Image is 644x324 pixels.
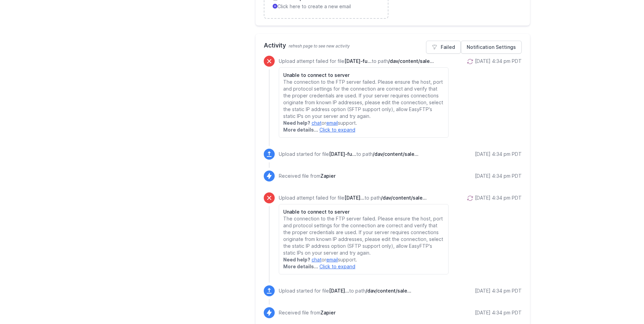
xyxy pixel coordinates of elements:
div: [DATE] 4:34 pm PDT [475,151,522,158]
p: Received file from [279,309,335,316]
h6: Unable to connect to server [283,208,444,215]
a: email [326,257,338,262]
a: email [326,120,338,126]
a: Click to expand [319,127,355,133]
h6: Unable to connect to server [283,72,444,79]
p: or support. [283,256,444,263]
span: /dav/content/salescontent/ [381,195,427,201]
p: The connection to the FTP server failed. Please ensure the host, port and protocol settings for t... [283,215,444,256]
p: Upload attempt failed for file to path [279,58,449,65]
div: [DATE] 4:34 pm PDT [475,58,522,65]
span: thanksgiving-run-flyer.zip [329,288,349,294]
div: [DATE] 4:34 pm PDT [475,309,522,316]
p: Received file from [279,173,335,179]
span: refresh page to see new activity [289,43,350,49]
p: Upload attempt failed for file to path [279,194,449,201]
span: Zapier [320,173,335,179]
a: Notification Settings [461,41,522,54]
p: or support. [283,120,444,126]
iframe: Drift Widget Chat Controller [610,290,636,316]
span: thanksgiving-run-flyer.zip [344,195,365,201]
strong: Need help? [283,120,310,126]
a: chat [312,120,321,126]
a: Failed [426,41,461,54]
div: [DATE] 4:34 pm PDT [475,173,522,179]
span: /dav/content/salescontent/ [388,58,434,64]
strong: Need help? [283,257,310,262]
p: Click here to create a new email [273,3,380,10]
span: halloween-fun-run-flyer.zip [329,151,356,157]
a: chat [312,257,321,262]
p: Upload started for file to path [279,151,419,158]
p: The connection to the FTP server failed. Please ensure the host, port and protocol settings for t... [283,79,444,120]
div: [DATE] 4:34 pm PDT [475,287,522,294]
span: /dav/content/salescontent/ [366,288,411,294]
span: /dav/content/salescontent/ [373,151,419,157]
div: [DATE] 4:34 pm PDT [475,194,522,201]
strong: More details... [283,127,318,133]
p: Upload started for file to path [279,287,411,294]
a: Click to expand [319,264,355,269]
strong: More details... [283,264,318,269]
h2: Activity [264,41,522,50]
span: Zapier [320,310,335,315]
span: halloween-fun-run-flyer.zip [344,58,372,64]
